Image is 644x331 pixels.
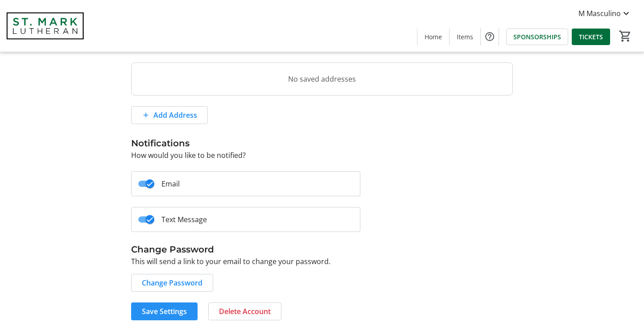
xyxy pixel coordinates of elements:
img: St. Mark Lutheran School's Logo [5,4,85,48]
h3: Notifications [131,137,513,150]
label: Email [154,178,180,189]
button: Help [481,28,499,46]
tr-blank-state: No saved addresses [131,62,513,95]
label: Text Message [154,214,207,225]
a: TICKETS [572,29,610,45]
a: Home [417,29,449,45]
span: M Masculino [578,8,621,19]
span: Add Address [153,110,197,120]
span: SPONSORSHIPS [513,32,561,41]
span: Delete Account [219,306,271,317]
a: SPONSORSHIPS [506,29,568,45]
p: This will send a link to your email to change your password. [131,256,513,267]
span: Save Settings [142,306,187,317]
p: How would you like to be notified? [131,150,513,161]
span: Change Password [142,277,202,288]
button: Add Address [131,106,208,124]
h3: Change Password [131,243,513,256]
a: Items [450,29,480,45]
button: Change Password [131,274,213,292]
span: Home [425,32,442,41]
button: Save Settings [131,302,198,320]
button: Delete Account [208,302,281,320]
button: M Masculino [571,6,639,21]
button: Cart [617,28,633,44]
span: TICKETS [579,32,603,41]
span: Items [457,32,473,41]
